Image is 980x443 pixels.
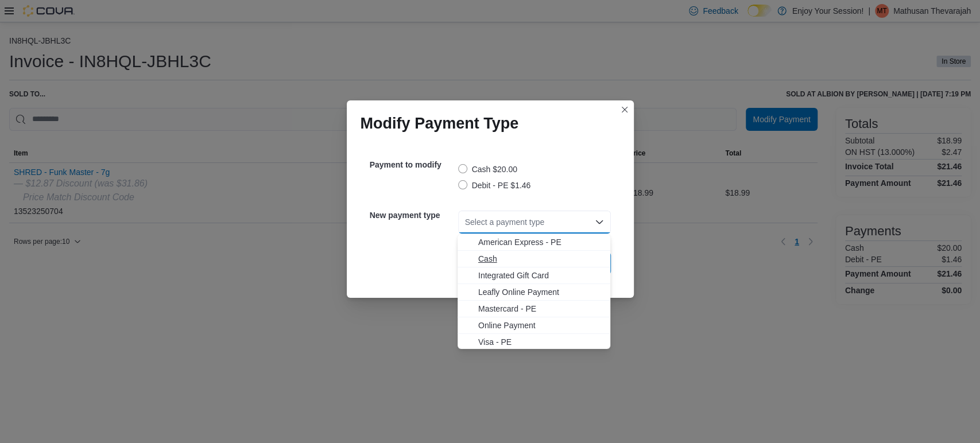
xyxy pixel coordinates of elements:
[458,251,610,267] button: Cash
[370,153,456,176] h5: Payment to modify
[595,217,604,227] button: Close list of options
[478,336,603,348] span: Visa - PE
[618,103,632,116] button: Closes this modal window
[370,204,456,227] h5: New payment type
[361,114,519,133] h1: Modify Payment Type
[458,162,517,176] label: Cash $20.00
[478,303,603,314] span: Mastercard - PE
[465,215,466,229] input: Accessible screen reader label
[458,317,610,334] button: Online Payment
[458,301,610,317] button: Mastercard - PE
[478,286,603,298] span: Leafly Online Payment
[458,267,610,284] button: Integrated Gift Card
[458,234,610,251] button: American Express - PE
[458,284,610,301] button: Leafly Online Payment
[478,270,603,281] span: Integrated Gift Card
[458,334,610,351] button: Visa - PE
[478,253,603,265] span: Cash
[478,236,603,248] span: American Express - PE
[478,320,603,331] span: Online Payment
[458,234,610,351] div: Choose from the following options
[458,178,531,192] label: Debit - PE $1.46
